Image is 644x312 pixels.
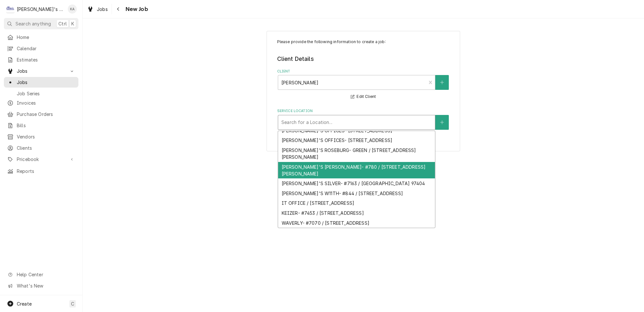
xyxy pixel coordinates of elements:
a: Jobs [4,77,78,88]
span: Jobs [97,6,108,13]
span: Estimates [17,56,75,63]
a: Jobs [85,4,110,14]
div: Clay's Refrigeration's Avatar [6,5,15,14]
div: KEIZER- #7453 / [STREET_ADDRESS] [278,208,435,218]
span: Pricebook [17,156,65,163]
button: Edit Client [350,93,377,101]
div: [PERSON_NAME]'s Refrigeration [17,6,64,13]
div: Job Create/Update Form [277,39,450,130]
div: IT OFFICE / [STREET_ADDRESS] [278,198,435,208]
span: Invoices [17,99,75,106]
a: Home [4,32,78,43]
div: Korey Austin's Avatar [68,5,77,14]
span: Jobs [17,68,65,74]
a: Clients [4,143,78,153]
a: Calendar [4,43,78,54]
label: Service Location [277,109,450,114]
span: Clients [17,145,75,151]
span: Ctrl [58,20,67,27]
a: Reports [4,166,78,176]
a: Go to Jobs [4,66,78,76]
a: Go to What's New [4,280,78,291]
a: Vendors [4,131,78,142]
span: Purchase Orders [17,111,75,118]
span: Help Center [17,271,75,278]
div: Service Location [277,109,450,129]
label: Client [277,69,450,74]
button: Navigate back [113,4,124,14]
span: Calendar [17,45,75,52]
button: Search anythingCtrlK [4,18,78,29]
a: Go to Help Center [4,269,78,280]
div: [PERSON_NAME]'S W11TH- #844 / [STREET_ADDRESS] [278,188,435,198]
div: [PERSON_NAME]'S OFFICES- [STREET_ADDRESS] [278,136,435,146]
span: Reports [17,168,75,175]
a: Job Series [4,88,78,99]
p: Please provide the following information to create a job: [277,39,450,45]
span: Search anything [15,20,51,27]
a: Estimates [4,54,78,65]
span: Bills [17,122,75,129]
span: Vendors [17,133,75,140]
div: [PERSON_NAME]'S [PERSON_NAME]- #780 / [STREET_ADDRESS][PERSON_NAME] [278,162,435,179]
div: C [6,5,15,14]
div: KA [68,5,77,14]
span: Jobs [17,79,75,86]
a: Invoices [4,98,78,108]
span: Job Series [17,90,75,97]
span: C [71,300,74,307]
div: [PERSON_NAME]'S SILVER- #7163 / [GEOGRAPHIC_DATA] 97404 [278,178,435,188]
a: Bills [4,120,78,131]
button: Create New Location [435,115,449,130]
svg: Create New Client [440,80,444,85]
legend: Client Details [277,55,450,63]
svg: Create New Location [440,120,444,125]
span: New Job [124,5,148,14]
a: Go to Pricebook [4,154,78,165]
div: [PERSON_NAME]'S ROSEBURG- GREEN / [STREET_ADDRESS][PERSON_NAME] [278,145,435,162]
div: Client [277,69,450,101]
span: What's New [17,282,75,289]
span: Home [17,34,75,41]
a: Purchase Orders [4,109,78,119]
div: Job Create/Update [267,31,460,152]
span: Create [17,301,32,307]
button: Create New Client [435,75,449,90]
span: K [71,20,74,27]
div: WAVERLY- #7070 / [STREET_ADDRESS] [278,218,435,228]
